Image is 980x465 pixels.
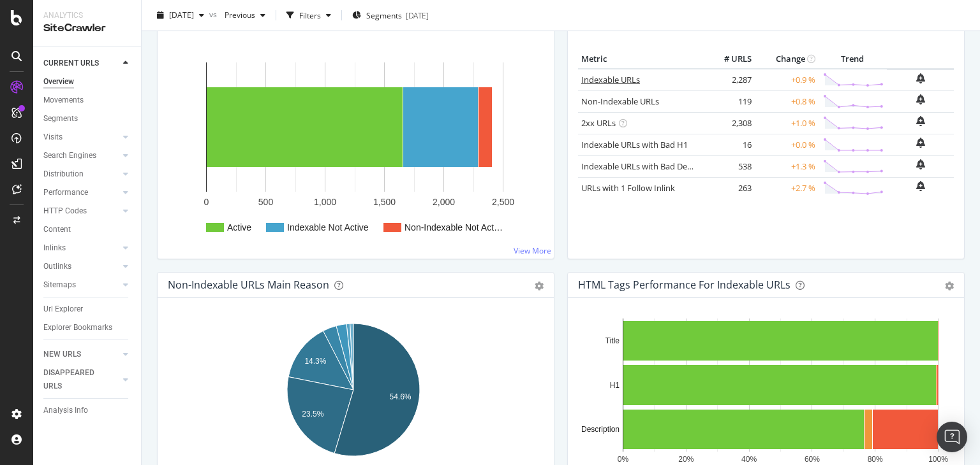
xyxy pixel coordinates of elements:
div: Movements [43,94,84,107]
text: 2,500 [492,197,514,207]
text: Non-Indexable Not Act… [405,222,503,232]
div: Distribution [43,168,84,181]
div: bell-plus [916,73,925,83]
div: Performance [43,186,88,199]
div: Visits [43,131,63,144]
div: bell-plus [916,138,925,148]
span: Previous [219,10,255,20]
text: 500 [258,197,274,207]
th: # URLS [704,50,755,69]
text: 2,000 [433,197,455,207]
div: bell-plus [916,94,925,104]
a: Visits [43,131,119,144]
a: CURRENT URLS [43,57,119,70]
td: +0.8 % [755,90,819,112]
div: CURRENT URLS [43,57,99,70]
td: 2,308 [704,112,755,134]
text: Indexable Not Active [287,222,369,232]
svg: A chart. [168,50,539,248]
div: Sitemaps [43,278,76,292]
div: Search Engines [43,149,96,162]
a: Distribution [43,168,119,181]
div: Outlinks [43,260,71,273]
div: Open Intercom Messenger [937,422,967,452]
a: Inlinks [43,241,119,255]
a: Overview [43,75,132,89]
text: 20% [678,455,694,464]
div: DISAPPEARED URLS [43,366,108,393]
div: Filters [299,10,321,20]
td: +2.7 % [755,177,819,199]
td: 16 [704,134,755,155]
text: 1,500 [373,197,396,207]
td: +0.0 % [755,134,819,155]
a: 2xx URLs [581,117,616,129]
a: HTTP Codes [43,204,119,218]
text: 60% [805,455,820,464]
td: +0.9 % [755,69,819,91]
a: Sitemaps [43,278,119,292]
a: Non-Indexable URLs [581,96,659,107]
div: Analytics [43,10,131,21]
text: 100% [928,455,948,464]
text: 0 [204,197,209,207]
a: DISAPPEARED URLS [43,366,119,393]
span: 2025 Sep. 30th [169,10,194,20]
a: Indexable URLs with Bad H1 [581,139,688,150]
a: Content [43,223,132,236]
div: HTML Tags Performance for Indexable URLs [578,278,791,291]
button: Previous [219,5,271,25]
th: Trend [819,50,887,69]
th: Change [755,50,819,69]
th: Metric [578,50,704,69]
div: [DATE] [406,10,429,20]
div: NEW URLS [43,348,81,361]
a: Movements [43,94,132,107]
td: 263 [704,177,755,199]
span: Segments [366,10,402,20]
text: 14.3% [304,357,326,366]
a: Url Explorer [43,303,132,316]
div: Overview [43,75,74,89]
div: HTTP Codes [43,204,87,218]
div: Explorer Bookmarks [43,321,112,334]
div: gear [535,282,544,290]
div: bell-plus [916,116,925,126]
a: Indexable URLs with Bad Description [581,161,720,172]
a: Performance [43,186,119,199]
text: 0% [618,455,629,464]
div: Segments [43,112,78,125]
text: 23.5% [302,410,323,418]
div: Non-Indexable URLs Main Reason [168,278,329,291]
td: 538 [704,155,755,177]
text: 80% [868,455,883,464]
a: Search Engines [43,149,119,162]
a: Outlinks [43,260,119,273]
text: Title [605,336,620,345]
a: Analysis Info [43,404,132,417]
div: Inlinks [43,241,66,255]
text: H1 [610,381,620,390]
a: View More [514,245,551,256]
div: Url Explorer [43,303,83,316]
div: SiteCrawler [43,21,131,36]
button: [DATE] [152,5,209,25]
a: Segments [43,112,132,125]
td: 119 [704,90,755,112]
text: Active [227,222,251,232]
div: Analysis Info [43,404,88,417]
div: Content [43,223,71,236]
a: URLs with 1 Follow Inlink [581,182,675,194]
text: 40% [741,455,757,464]
text: 1,000 [314,197,336,207]
button: Segments[DATE] [347,5,434,25]
div: bell-plus [916,159,925,169]
td: 2,287 [704,69,755,91]
a: Explorer Bookmarks [43,321,132,334]
button: Filters [281,5,336,25]
span: vs [209,8,219,19]
a: Indexable URLs [581,74,640,85]
div: gear [945,282,954,290]
a: NEW URLS [43,348,119,361]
